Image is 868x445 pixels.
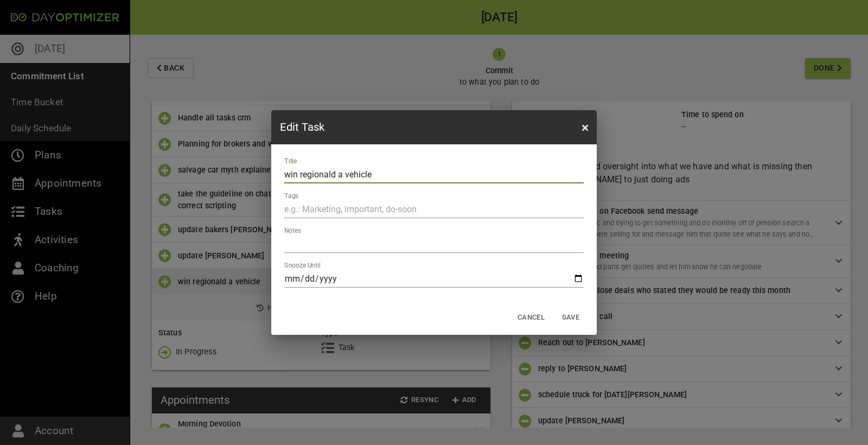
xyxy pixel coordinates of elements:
span: Save [558,311,584,324]
label: Snooze Until [284,262,321,269]
label: Notes [284,227,301,234]
label: Title [284,158,297,164]
h3: Edit Task [280,119,324,135]
span: Cancel [518,311,545,324]
input: e.g.: Marketing, important, do-soon [284,201,584,218]
label: Tags [284,193,298,199]
button: Cancel [513,309,549,326]
input: e.g. 2020-10-31, Oct 31, 2020 [284,270,584,288]
button: Save [553,309,588,326]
